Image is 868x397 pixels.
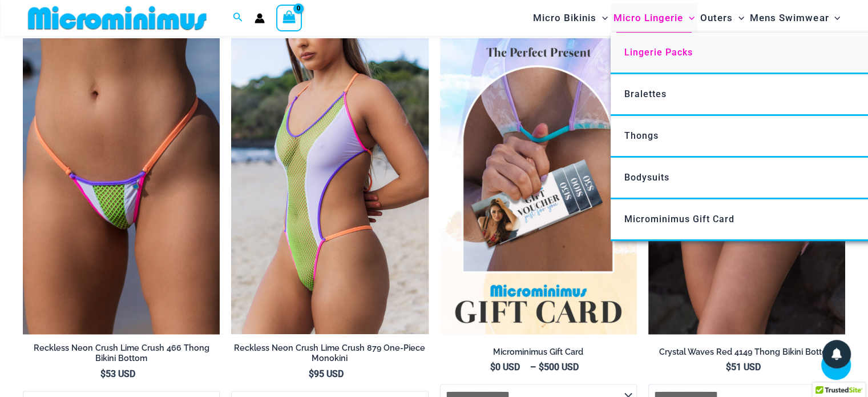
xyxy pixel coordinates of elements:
[539,362,544,372] span: $
[613,3,683,33] span: Micro Lingerie
[490,362,495,372] span: $
[100,368,106,379] span: $
[624,172,669,183] span: Bodysuits
[725,362,760,372] bdi: 51 USD
[490,362,520,372] bdi: 0 USD
[648,347,845,362] a: Crystal Waves Red 4149 Thong Bikini Bottom
[624,214,734,224] span: Microminimus Gift Card
[530,3,611,33] a: Micro BikinisMenu ToggleMenu Toggle
[539,362,579,372] bdi: 500 USD
[747,3,843,33] a: Mens SwimwearMenu ToggleMenu Toggle
[700,3,733,33] span: Outers
[231,38,428,334] img: Reckless Neon Crush Lime Crush 879 One Piece 09
[23,343,220,368] a: Reckless Neon Crush Lime Crush 466 Thong Bikini Bottom
[23,5,211,31] img: MM SHOP LOGO FLAT
[829,3,840,33] span: Menu Toggle
[648,347,845,358] h2: Crystal Waves Red 4149 Thong Bikini Bottom
[725,362,730,372] span: $
[276,5,302,31] a: View Shopping Cart, empty
[309,368,314,379] span: $
[624,89,667,99] span: Bralettes
[231,38,428,334] a: Reckless Neon Crush Lime Crush 879 One Piece 09Reckless Neon Crush Lime Crush 879 One Piece 10Rec...
[231,343,428,364] h2: Reckless Neon Crush Lime Crush 879 One-Piece Monokini
[611,3,697,33] a: Micro LingerieMenu ToggleMenu Toggle
[750,3,829,33] span: Mens Swimwear
[440,361,637,374] span: –
[624,130,659,141] span: Thongs
[100,368,135,379] bdi: 53 USD
[309,368,344,379] bdi: 95 USD
[231,343,428,368] a: Reckless Neon Crush Lime Crush 879 One-Piece Monokini
[683,3,695,33] span: Menu Toggle
[23,38,220,334] img: Reckless Neon Crush Lime Crush 466 Thong
[624,47,693,58] span: Lingerie Packs
[528,2,845,34] nav: Site Navigation
[23,343,220,364] h2: Reckless Neon Crush Lime Crush 466 Thong Bikini Bottom
[733,3,744,33] span: Menu Toggle
[440,347,637,358] h2: Microminimus Gift Card
[440,347,637,362] a: Microminimus Gift Card
[440,38,637,334] img: Featured Gift Card
[233,11,243,25] a: Search icon link
[697,3,747,33] a: OutersMenu ToggleMenu Toggle
[23,38,220,334] a: Reckless Neon Crush Lime Crush 466 ThongReckless Neon Crush Lime Crush 466 Thong 01Reckless Neon ...
[533,3,596,33] span: Micro Bikinis
[596,3,608,33] span: Menu Toggle
[255,13,265,23] a: Account icon link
